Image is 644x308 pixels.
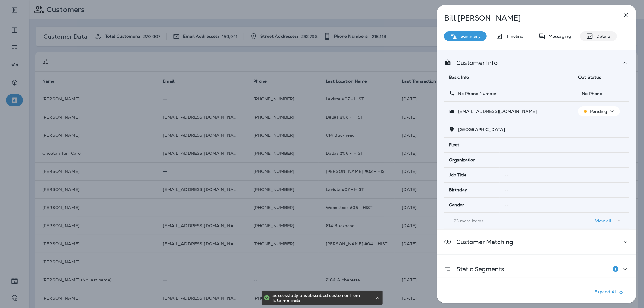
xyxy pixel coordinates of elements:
[593,215,624,226] button: View all
[449,173,466,178] span: Job Title
[505,172,509,178] span: --
[595,289,625,296] p: Expand All
[451,60,498,65] p: Customer Info
[578,75,601,80] span: Opt Status
[455,91,497,96] p: No Phone Number
[595,218,611,223] p: View all
[610,263,622,275] button: Add to Static Segment
[455,109,537,114] p: [EMAIL_ADDRESS][DOMAIN_NAME]
[503,34,523,39] p: Timeline
[505,157,509,163] span: --
[451,240,513,244] p: Customer Matching
[449,157,476,163] span: Organization
[505,142,509,148] span: --
[449,202,464,208] span: Gender
[546,34,571,39] p: Messaging
[457,34,481,39] p: Summary
[449,187,467,192] span: Birthday
[449,218,569,223] p: ... 23 more items
[578,91,624,96] p: No Phone
[592,287,627,298] button: Expand All
[590,109,607,114] p: Pending
[444,14,609,22] p: Bill [PERSON_NAME]
[273,291,374,305] div: Successfully unsubscribed customer from future emails
[449,75,469,80] span: Basic Info
[593,34,611,39] p: Details
[458,127,505,132] span: [GEOGRAPHIC_DATA]
[451,267,504,271] p: Static Segments
[505,202,509,208] span: --
[505,187,509,193] span: --
[449,142,460,148] span: Fleet
[578,106,620,116] button: Pending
